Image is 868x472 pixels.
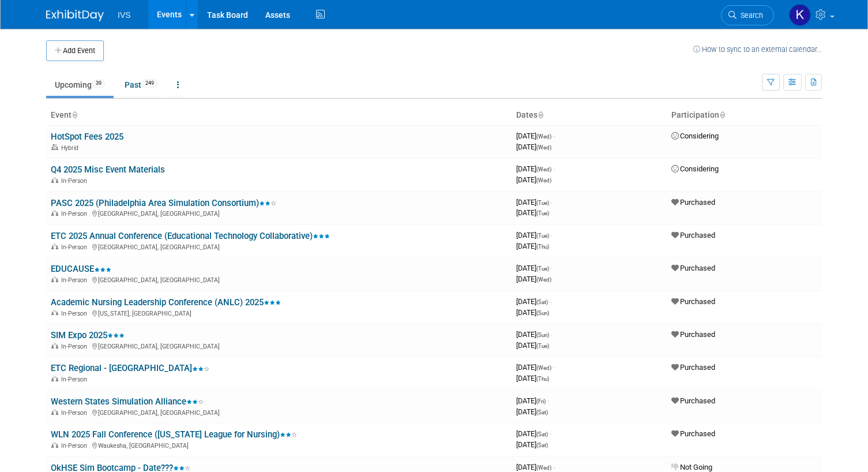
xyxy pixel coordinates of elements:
span: [DATE] [516,175,551,184]
span: - [551,264,553,272]
a: Sort by Event Name [72,110,77,119]
a: WLN 2025 Fall Conference ([US_STATE] League for Nursing) [51,429,297,440]
span: In-Person [61,177,91,185]
span: (Wed) [536,133,551,140]
span: In-Person [61,276,91,284]
span: 39 [92,79,105,88]
span: Considering [671,132,719,140]
span: 249 [142,79,157,88]
span: [DATE] [516,143,551,151]
div: [US_STATE], [GEOGRAPHIC_DATA] [51,308,507,317]
span: [DATE] [516,374,549,383]
span: [DATE] [516,308,549,317]
button: Add Event [46,40,104,61]
th: Event [46,106,512,125]
span: - [553,132,555,140]
span: IVS [118,10,131,20]
span: Considering [671,164,719,173]
span: (Thu) [536,244,549,250]
span: Purchased [671,429,715,438]
span: - [553,363,555,372]
a: Academic Nursing Leadership Conference (ANLC) 2025 [51,297,281,308]
img: Hybrid Event [51,144,58,150]
a: Western States Simulation Alliance [51,396,204,407]
span: [DATE] [516,208,549,217]
img: In-Person Event [51,177,58,183]
img: Kate Wroblewski [789,4,811,26]
span: (Wed) [536,177,551,183]
span: (Thu) [536,376,549,382]
span: [DATE] [516,463,555,471]
span: (Sun) [536,310,549,316]
span: - [551,330,553,339]
span: - [551,198,553,207]
th: Dates [512,106,667,125]
span: In-Person [61,409,91,417]
span: [DATE] [516,341,549,350]
div: Waukesha, [GEOGRAPHIC_DATA] [51,440,507,449]
div: [GEOGRAPHIC_DATA], [GEOGRAPHIC_DATA] [51,275,507,284]
img: In-Person Event [51,343,58,349]
span: (Sun) [536,332,549,338]
div: [GEOGRAPHIC_DATA], [GEOGRAPHIC_DATA] [51,242,507,251]
span: (Tue) [536,200,549,206]
span: - [550,429,551,438]
span: (Tue) [536,343,549,349]
span: In-Person [61,376,91,383]
span: Purchased [671,330,715,339]
span: (Sat) [536,431,548,437]
div: [GEOGRAPHIC_DATA], [GEOGRAPHIC_DATA] [51,208,507,218]
span: [DATE] [516,275,551,283]
img: ExhibitDay [46,10,104,21]
span: - [547,396,549,405]
span: [DATE] [516,264,553,272]
span: (Fri) [536,398,546,404]
span: (Tue) [536,233,549,239]
span: [DATE] [516,198,553,207]
span: In-Person [61,210,91,218]
span: Not Going [671,463,712,471]
a: Sort by Participation Type [719,110,725,119]
span: - [551,231,553,239]
span: (Wed) [536,365,551,371]
span: [DATE] [516,429,551,438]
a: Sort by Start Date [538,110,543,119]
span: In-Person [61,244,91,251]
a: HotSpot Fees 2025 [51,132,123,142]
span: [DATE] [516,231,553,239]
span: - [553,164,555,173]
span: (Tue) [536,265,549,272]
span: - [550,297,551,306]
span: Purchased [671,264,715,272]
span: - [553,463,555,471]
span: [DATE] [516,242,549,250]
a: SIM Expo 2025 [51,330,125,340]
span: In-Person [61,442,91,449]
img: In-Person Event [51,210,58,216]
span: (Wed) [536,464,551,471]
a: EDUCAUSE [51,264,111,274]
a: ETC Regional - [GEOGRAPHIC_DATA] [51,363,209,373]
th: Participation [667,106,822,125]
span: (Wed) [536,144,551,151]
span: [DATE] [516,164,555,173]
img: In-Person Event [51,376,58,381]
span: [DATE] [516,363,555,372]
span: [DATE] [516,132,555,140]
a: Q4 2025 Misc Event Materials [51,164,165,175]
img: In-Person Event [51,409,58,415]
img: In-Person Event [51,244,58,249]
span: [DATE] [516,407,548,416]
span: (Wed) [536,276,551,283]
span: (Wed) [536,166,551,173]
span: (Sat) [536,442,548,448]
span: In-Person [61,310,91,317]
span: (Sat) [536,299,548,305]
span: Purchased [671,363,715,372]
span: (Sat) [536,409,548,415]
span: Purchased [671,198,715,207]
img: In-Person Event [51,276,58,282]
span: [DATE] [516,440,548,449]
a: ETC 2025 Annual Conference (Educational Technology Collaborative) [51,231,330,241]
a: Past249 [116,74,166,96]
